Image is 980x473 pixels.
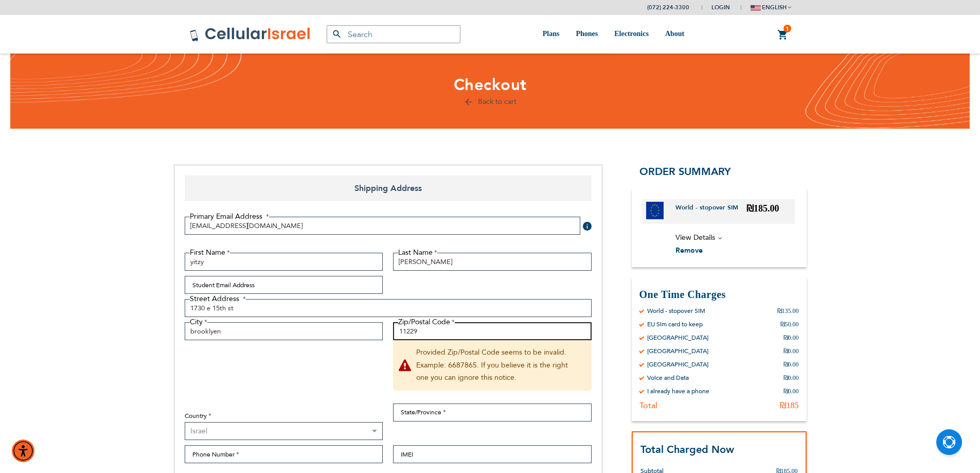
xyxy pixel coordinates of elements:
[189,27,311,42] img: Cellular Israel Logo
[665,30,684,38] span: About
[614,30,649,38] span: Electronics
[543,15,560,54] a: Plans
[783,347,799,355] div: ₪0.00
[711,4,730,11] span: Login
[783,360,799,369] div: ₪0.00
[543,30,560,38] span: Plans
[780,320,799,328] div: ₪50.00
[783,374,799,382] div: ₪0.00
[576,30,598,38] span: Phones
[751,5,761,11] img: english
[185,176,592,201] span: Shipping Address
[647,374,689,382] div: Voice and Data
[327,25,460,43] input: Search
[576,15,598,54] a: Phones
[777,307,799,315] div: ₪135.00
[647,320,703,328] div: EU Sim card to keep
[746,203,779,214] span: ₪185.00
[675,203,746,220] a: World - stopover SIM
[647,347,708,355] div: [GEOGRAPHIC_DATA]
[647,4,689,11] a: (072) 224-3300
[639,288,799,302] h3: One Time Charges
[12,440,34,462] div: Accessibility Menu
[786,25,789,33] span: 1
[780,400,799,411] div: ₪185
[454,74,527,96] span: Checkout
[777,29,789,41] a: 1
[675,246,703,255] span: Remove
[393,340,592,391] span: Provided Zip/Postal Code seems to be invalid. Example: 6687865. If you believe it is the right on...
[614,15,649,54] a: Electronics
[647,307,705,315] div: World - stopover SIM
[646,202,664,219] img: World - stopover SIM
[665,15,684,54] a: About
[783,387,799,395] div: ₪0.00
[675,233,715,242] span: View Details
[783,334,799,342] div: ₪0.00
[647,334,708,342] div: [GEOGRAPHIC_DATA]
[640,443,734,457] strong: Total Charged Now
[464,97,516,107] a: Back to cart
[639,165,731,179] span: Order Summary
[647,360,708,369] div: [GEOGRAPHIC_DATA]
[639,400,657,411] div: Total
[647,387,709,395] div: I already have a phone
